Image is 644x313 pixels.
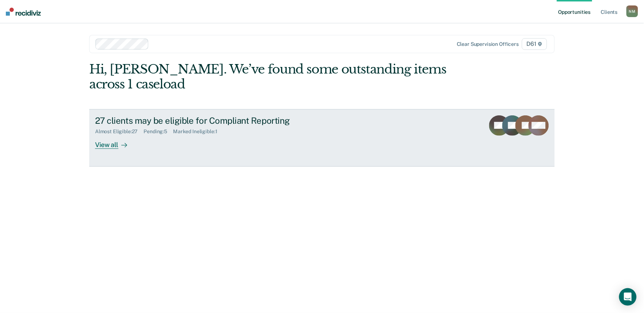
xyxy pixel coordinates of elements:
div: 27 clients may be eligible for Compliant Reporting [95,115,351,126]
div: Clear supervision officers [457,41,519,47]
a: 27 clients may be eligible for Compliant ReportingAlmost Eligible:27Pending:5Marked Ineligible:1V... [89,109,555,167]
button: NM [627,5,638,17]
div: View all [95,135,136,149]
img: Recidiviz [6,8,41,16]
div: Almost Eligible : 27 [95,128,144,135]
div: Hi, [PERSON_NAME]. We’ve found some outstanding items across 1 caseload [89,62,462,92]
span: D61 [522,38,547,50]
div: Open Intercom Messenger [619,288,637,306]
div: Pending : 5 [144,128,173,135]
div: N M [627,5,638,17]
div: Marked Ineligible : 1 [173,128,223,135]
